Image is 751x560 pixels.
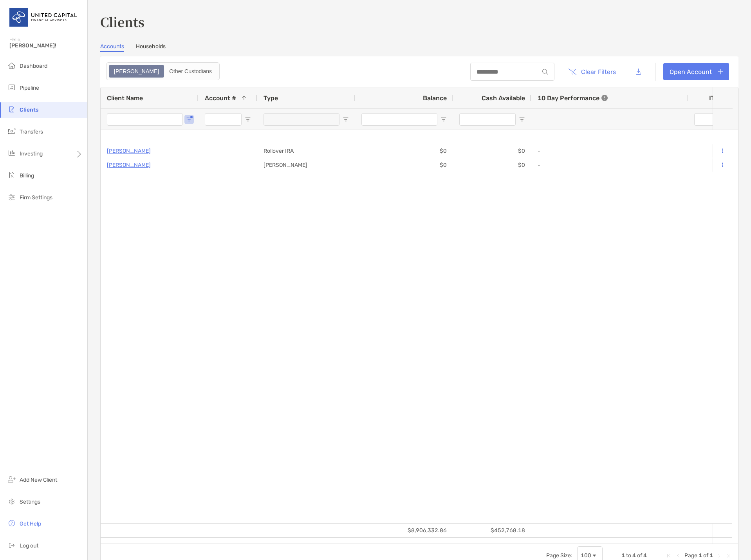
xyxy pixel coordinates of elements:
span: Investing [20,150,43,157]
div: First Page [666,553,672,559]
img: settings icon [7,497,16,506]
div: Last Page [726,553,732,559]
div: $452,768.18 [453,524,531,537]
span: Get Help [20,520,41,527]
span: 1 [699,552,702,559]
img: firm-settings icon [7,192,16,202]
img: get-help icon [7,518,16,528]
div: 10 Day Performance [538,87,608,108]
div: [PERSON_NAME] [257,158,355,172]
div: $0 [453,158,531,172]
img: United Capital Logo [9,3,78,31]
span: Add New Client [20,477,57,483]
img: investing icon [7,148,16,158]
div: ITD [709,94,729,102]
input: Account # Filter Input [205,113,242,126]
span: Balance [423,94,447,102]
div: Next Page [716,553,722,559]
div: $0 [453,144,531,158]
span: of [637,552,642,559]
img: add_new_client icon [7,475,16,484]
h3: Clients [100,13,738,31]
button: Open Filter Menu [343,116,349,123]
input: Balance Filter Input [361,113,437,126]
span: Transfers [20,128,43,135]
span: 4 [632,552,636,559]
div: $0 [355,158,453,172]
div: Zoe [110,66,163,77]
img: dashboard icon [7,61,16,70]
div: Previous Page [675,553,681,559]
button: Clear Filters [562,63,622,80]
span: Page [684,552,697,559]
div: Page Size: [546,552,572,559]
span: Clients [20,107,38,113]
span: Billing [20,172,34,179]
img: input icon [542,69,548,75]
button: Open Filter Menu [519,116,525,123]
a: Open Account [663,63,729,80]
span: Type [264,94,278,102]
button: Open Filter Menu [186,116,192,123]
button: Open Filter Menu [245,116,251,123]
span: 1 [621,552,625,559]
div: - [538,159,682,172]
span: Cash Available [482,94,525,102]
img: pipeline icon [7,83,16,92]
span: to [626,552,631,559]
input: Client Name Filter Input [107,113,183,126]
span: Client Name [107,94,143,102]
div: 0% [688,144,735,158]
span: [PERSON_NAME]! [9,42,83,49]
span: Settings [20,499,40,505]
img: logout icon [7,540,16,550]
div: segmented control [106,62,220,80]
span: of [703,552,708,559]
span: 4 [643,552,647,559]
img: clients icon [7,105,16,114]
div: $8,906,332.86 [355,524,453,537]
img: transfers icon [7,126,16,136]
input: ITD Filter Input [694,113,719,126]
div: Other Custodians [165,66,216,77]
span: Account # [205,94,236,102]
a: Households [136,43,166,52]
span: Firm Settings [20,194,52,201]
button: Open Filter Menu [440,116,447,123]
div: Rollover IRA [257,144,355,158]
span: Pipeline [20,85,39,91]
div: 0% [688,158,735,172]
img: billing icon [7,170,16,180]
span: 1 [709,552,713,559]
span: Log out [20,542,38,549]
span: Dashboard [20,63,47,69]
a: [PERSON_NAME] [107,160,151,170]
input: Cash Available Filter Input [459,113,516,126]
div: $0 [355,144,453,158]
div: 100 [581,552,591,559]
a: Accounts [100,43,124,52]
div: - [538,145,682,157]
a: [PERSON_NAME] [107,146,151,156]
